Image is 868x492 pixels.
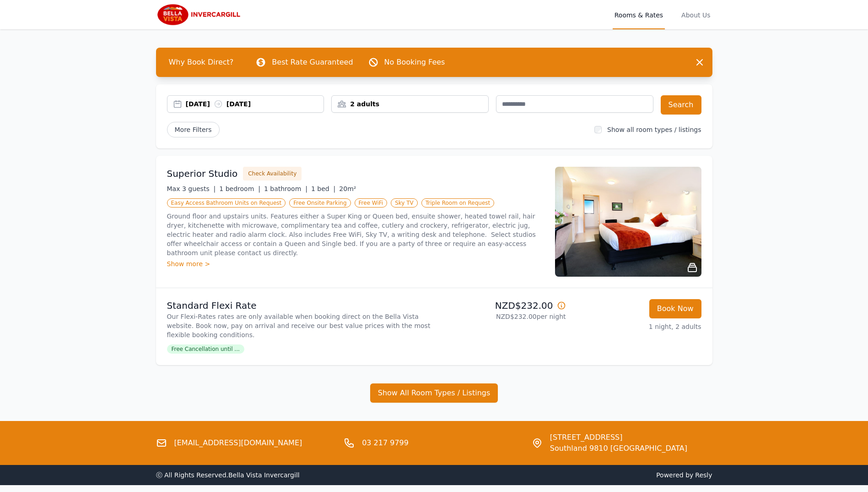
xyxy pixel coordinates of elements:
[156,471,300,479] span: ⓒ All Rights Reserved. Bella Vista Invercargill
[186,99,324,109] div: [DATE] [DATE]
[384,57,445,68] p: No Booking Fees
[167,122,220,137] span: More Filters
[167,185,216,192] span: Max 3 guests |
[167,312,431,339] p: Our Flexi-Rates rates are only available when booking direct on the Bella Vista website. Book now...
[438,312,566,321] p: NZD$232.00 per night
[167,344,244,354] span: Free Cancellation until ...
[272,57,353,68] p: Best Rate Guaranteed
[438,470,712,480] span: Powered by
[355,198,388,208] span: Free WiFi
[362,437,409,448] a: 03 217 9799
[391,198,418,208] span: Sky TV
[289,198,350,208] span: Free Onsite Parking
[421,198,494,208] span: Triple Room on Request
[167,299,431,312] p: Standard Flexi Rate
[167,212,544,257] p: Ground floor and upstairs units. Features either a Super King or Queen bed, ensuite shower, heate...
[167,259,544,268] div: Show more >
[332,99,488,109] div: 2 adults
[167,198,286,208] span: Easy Access Bathroom Units on Request
[649,299,701,318] button: Book Now
[156,4,244,26] img: Bella Vista Invercargill
[607,126,701,133] label: Show all room types / listings
[550,443,687,454] span: Southland 9810 [GEOGRAPHIC_DATA]
[550,432,687,443] span: [STREET_ADDRESS]
[339,185,356,192] span: 20m²
[243,167,302,180] button: Check Availability
[219,185,260,192] span: 1 bedroom |
[167,167,238,180] h3: Superior Studio
[174,437,302,448] a: [EMAIL_ADDRESS][DOMAIN_NAME]
[695,471,712,479] a: Resly
[311,185,335,192] span: 1 bed |
[264,185,307,192] span: 1 bathroom |
[661,95,701,115] button: Search
[370,383,498,403] button: Show All Room Types / Listings
[162,53,241,71] span: Why Book Direct?
[573,322,701,331] p: 1 night, 2 adults
[438,299,566,312] p: NZD$232.00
